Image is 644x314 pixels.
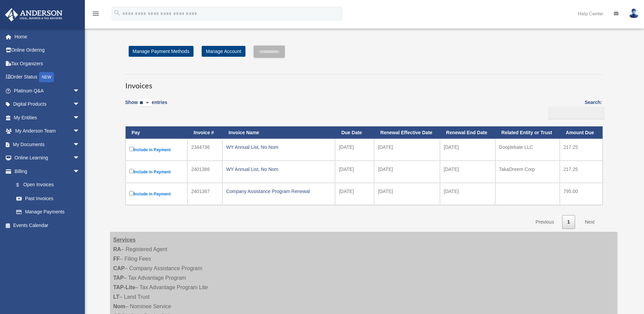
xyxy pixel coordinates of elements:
[73,138,87,152] span: arrow_drop_down
[113,275,124,281] strong: TAP
[5,43,90,57] a: Online Ordering
[5,151,90,165] a: Online Learningarrow_drop_down
[226,142,331,152] div: WY Annual List, No Nom
[440,161,495,183] td: [DATE]
[39,72,54,82] div: NEW
[73,84,87,98] span: arrow_drop_down
[5,30,90,43] a: Home
[125,74,602,91] h3: Invoices
[440,183,495,205] td: [DATE]
[113,265,125,271] strong: CAP
[92,12,100,18] a: menu
[73,124,87,138] span: arrow_drop_down
[113,303,126,309] strong: Nom
[125,98,167,114] label: Show entries
[73,164,87,178] span: arrow_drop_down
[548,106,605,119] input: Search:
[560,183,603,205] td: 795.00
[187,126,222,139] th: Invoice #: activate to sort column ascending
[495,161,560,183] td: TakaDreem Corp
[113,9,121,17] i: search
[335,183,374,205] td: [DATE]
[335,126,374,139] th: Due Date: activate to sort column ascending
[374,126,440,139] th: Renewal Effective Date: activate to sort column ascending
[5,84,90,98] a: Platinum Q&Aarrow_drop_down
[440,139,495,161] td: [DATE]
[138,99,152,107] select: Showentries
[5,70,90,84] a: Order StatusNEW
[10,192,87,205] a: Past Invoices
[113,246,121,252] strong: RA
[440,126,495,139] th: Renewal End Date: activate to sort column ascending
[226,164,331,174] div: WY Annual List, No Nom
[580,215,600,229] a: Next
[374,183,440,205] td: [DATE]
[113,256,120,262] strong: FF
[126,126,188,139] th: Pay: activate to sort column descending
[73,98,87,111] span: arrow_drop_down
[226,187,331,196] div: Company Assistance Program Renewal
[5,111,90,124] a: My Entitiesarrow_drop_down
[187,183,222,205] td: 2401387
[5,57,90,70] a: Tax Organizers
[129,190,184,198] label: Include in Payment
[495,139,560,161] td: Dooplekate LLC
[562,215,575,229] a: 1
[129,191,134,195] input: Include in Payment
[113,294,119,300] strong: LT
[335,161,374,183] td: [DATE]
[629,8,639,18] img: User Pic
[560,161,603,183] td: 217.25
[187,161,222,183] td: 2401386
[202,46,245,57] a: Manage Account
[335,139,374,161] td: [DATE]
[546,98,602,119] label: Search:
[10,178,83,192] a: $Open Invoices
[187,139,222,161] td: 2344736
[20,181,23,189] span: $
[374,139,440,161] td: [DATE]
[5,164,87,178] a: Billingarrow_drop_down
[530,215,559,229] a: Previous
[73,111,87,125] span: arrow_drop_down
[129,168,184,176] label: Include in Payment
[129,145,184,154] label: Include in Payment
[5,219,90,232] a: Events Calendar
[129,147,134,151] input: Include in Payment
[560,126,603,139] th: Amount Due: activate to sort column ascending
[129,46,194,57] a: Manage Payment Methods
[5,124,90,138] a: My Anderson Teamarrow_drop_down
[129,169,134,173] input: Include in Payment
[113,284,135,290] strong: TAP-Lite
[495,126,560,139] th: Related Entity or Trust: activate to sort column ascending
[374,161,440,183] td: [DATE]
[92,10,100,18] i: menu
[5,98,90,111] a: Digital Productsarrow_drop_down
[560,139,603,161] td: 217.25
[5,138,90,151] a: My Documentsarrow_drop_down
[73,151,87,165] span: arrow_drop_down
[3,8,65,21] img: Anderson Advisors Platinum Portal
[113,237,136,243] strong: Services
[10,205,87,219] a: Manage Payments
[222,126,335,139] th: Invoice Name: activate to sort column ascending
